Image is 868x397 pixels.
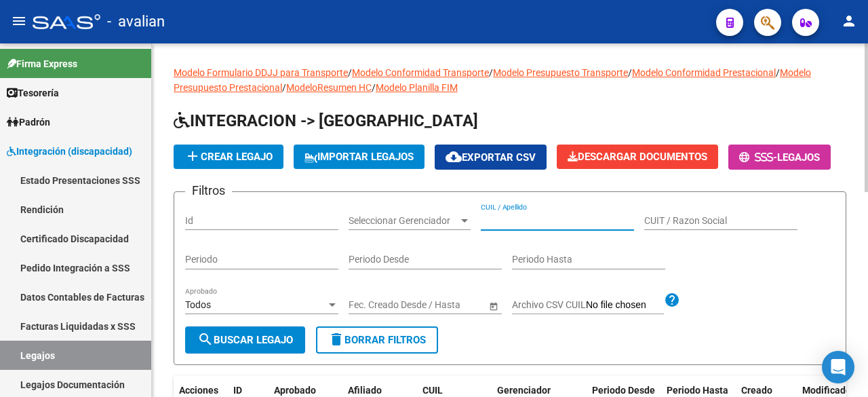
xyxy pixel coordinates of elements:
[11,13,27,29] mat-icon: menu
[435,145,547,170] button: Exportar CSV
[7,56,77,71] span: Firma Express
[667,385,728,396] span: Periodo Hasta
[822,351,854,383] div: Open Intercom Messenger
[7,86,59,100] span: Tesorería
[664,292,680,308] mat-icon: help
[233,385,242,396] span: ID
[352,67,489,78] a: Modelo Conformidad Transporte
[586,299,664,311] input: Archivo CSV CUIL
[777,151,820,164] span: Legajos
[107,7,165,37] span: - avalian
[376,82,458,93] a: Modelo Planilla FIM
[328,331,344,347] mat-icon: delete
[446,151,536,164] span: Exportar CSV
[497,385,551,396] span: Gerenciador
[274,385,316,396] span: Aprobado
[841,13,857,29] mat-icon: person
[349,215,458,227] span: Seleccionar Gerenciador
[174,111,478,130] span: INTEGRACION -> [GEOGRAPHIC_DATA]
[446,149,462,165] mat-icon: cloud_download
[174,67,348,78] a: Modelo Formulario DDJJ para Transporte
[349,299,391,311] input: Start date
[739,151,777,164] span: -
[512,299,586,310] span: Archivo CSV CUIL
[422,385,443,396] span: CUIL
[557,145,718,169] button: Descargar Documentos
[316,326,438,354] button: Borrar Filtros
[304,151,414,163] span: IMPORTAR LEGAJOS
[7,115,50,130] span: Padrón
[348,385,382,396] span: Afiliado
[402,299,469,311] input: End date
[185,299,211,310] span: Todos
[741,385,772,396] span: Creado
[493,67,628,78] a: Modelo Presupuesto Transporte
[328,334,426,346] span: Borrar Filtros
[568,151,707,163] span: Descargar Documentos
[184,151,273,163] span: Crear Legajo
[185,181,232,200] h3: Filtros
[7,144,132,159] span: Integración (discapacidad)
[294,145,425,169] button: IMPORTAR LEGAJOS
[486,299,500,313] button: Open calendar
[197,334,293,346] span: Buscar Legajo
[185,326,305,354] button: Buscar Legajo
[197,331,214,347] mat-icon: search
[184,148,201,164] mat-icon: add
[592,385,655,396] span: Periodo Desde
[286,82,372,93] a: ModeloResumen HC
[174,145,283,169] button: Crear Legajo
[179,385,218,396] span: Acciones
[802,385,851,396] span: Modificado
[728,145,831,170] button: -Legajos
[632,67,776,78] a: Modelo Conformidad Prestacional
